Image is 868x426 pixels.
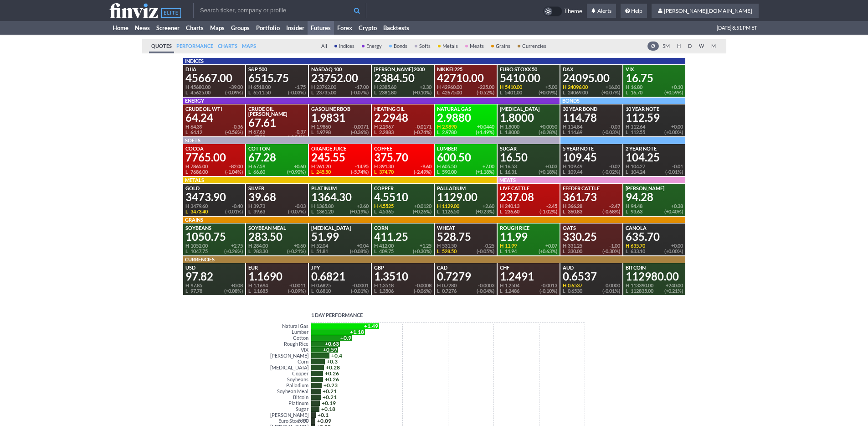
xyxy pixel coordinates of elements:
[374,73,431,83] div: 2384.50
[185,84,189,90] span: H
[288,84,306,95] div: -1.75 ( -0.03% )
[621,4,647,18] a: Help
[216,39,240,53] a: Charts
[311,112,369,123] div: 1.9831
[248,117,306,128] div: 67.61
[435,58,497,97] a: Nikkei 22542710.00H 42960.00L 42675.00-225.00(-0.52%)
[625,203,643,209] div: 94.48
[562,124,583,130] div: 114.84
[626,152,683,163] div: 104.25
[311,186,369,191] div: Platinum
[374,84,378,90] span: H
[185,209,209,214] div: 3473.40
[500,106,557,111] div: [MEDICAL_DATA]
[351,164,369,175] div: -14.95 ( -5.74% )
[623,137,685,176] a: 2 Year Note104.25H 104.27L 104.24-0.01(-0.01%)
[374,112,431,123] div: 2.2948
[374,192,431,203] div: 4.5510
[247,169,266,175] div: 66.60
[248,186,306,191] div: Silver
[563,146,620,151] div: 5 Year Note
[248,152,306,163] div: 67.28
[311,169,314,175] span: L
[500,90,503,95] span: L
[153,21,183,35] a: Screener
[374,209,377,214] span: L
[500,164,503,169] span: H
[247,209,266,214] div: 39.63
[500,192,557,203] div: 237.08
[437,186,494,191] div: Palladium
[185,90,189,95] span: L
[626,169,629,175] span: L
[311,146,369,151] div: Orange Juice
[310,209,334,214] div: 1361.20
[436,90,463,95] div: 42675.00
[373,90,397,95] div: 2381.80
[373,84,397,90] div: 2385.60
[563,203,566,209] span: H
[437,84,441,90] span: H
[437,146,494,151] div: Lumber
[374,67,431,72] div: [PERSON_NAME] 2000
[560,137,622,176] a: 5 Year Note109.45H 109.49L 109.44-0.02(-0.02%)
[500,186,557,191] div: Live Cattle
[625,130,646,135] div: 112.55
[185,146,243,151] div: Cocoa
[248,90,252,95] span: L
[248,84,252,90] span: H
[602,124,620,135] div: -0.03 ( -0.03% )
[413,84,431,95] div: +2.30 ( +0.10% )
[358,42,385,51] a: Energy
[500,124,503,130] span: H
[626,130,629,135] span: L
[248,203,252,209] span: H
[253,21,283,35] a: Portfolio
[500,152,557,163] div: 16.50
[109,21,132,35] a: Home
[183,137,245,176] a: SOFTSCocoa7765.00H 7865.00L 7686.00-82.00(-1.04%)
[183,177,245,216] a: METALSGold3473.90H 3479.60L 3473.40-0.40(-0.01%)
[625,124,646,130] div: 112.64
[246,98,308,136] a: Crude Oil [PERSON_NAME]67.61H 67.65L 67.52-0.37(-0.54%)
[311,130,314,135] span: L
[500,84,503,90] span: H
[562,90,589,95] div: 24069.00
[651,43,655,49] span: Ø
[248,67,306,72] div: S&P 500
[385,42,411,51] a: Bonds
[247,90,272,95] div: 6511.50
[373,130,395,135] div: 2.2883
[185,152,243,163] div: 7765.00
[435,137,497,176] a: Lumber600.50H 605.50L 590.00+7.00(+1.18%)
[309,58,371,97] a: Nasdaq 10023752.00H 23762.00L 23735.00-17.00(-0.07%)
[380,21,412,35] a: Backtests
[626,90,629,95] span: L
[476,124,494,135] div: +0.0440 ( +1.49% )
[437,164,441,169] span: H
[437,203,441,209] span: H
[311,84,315,90] span: H
[247,129,266,135] div: 67.65
[309,98,371,136] a: Gasoline RBOB1.9831H 1.9860L 1.9798-0.0071(-0.36%)
[626,84,629,90] span: H
[183,98,245,136] a: ENERGYCrude Oil WTI64.24H 64.39L 64.12-0.36(-0.56%)
[488,42,514,51] a: Grains
[149,39,174,53] a: Quotes
[476,203,494,214] div: +2.60 ( +0.23% )
[626,146,683,151] div: 2 Year Note
[499,169,518,175] div: 16.31
[185,164,209,169] div: 7865.00
[247,164,266,169] div: 67.59
[372,177,434,216] a: Copper4.5510H 4.5525L 4.5365+0.0120(+0.26%)
[664,124,683,135] div: +0.00 ( +0.00% )
[563,192,620,203] div: 361.73
[373,209,395,214] div: 4.5365
[499,164,518,169] div: 16.53
[185,73,243,83] div: 45667.00
[225,203,243,214] div: -0.40 ( -0.01% )
[372,137,434,176] a: Coffee375.70H 391.30L 374.70-9.60(-2.49%)
[185,192,243,203] div: 3473.90
[183,177,246,183] div: METALS
[225,84,243,95] div: -39.00 ( -0.09% )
